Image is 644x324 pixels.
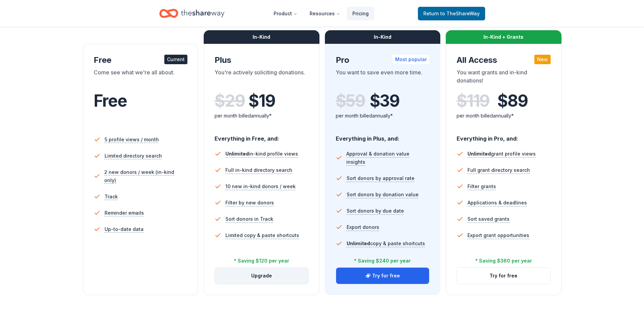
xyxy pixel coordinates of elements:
[225,182,296,191] span: 10 new in-kind donors / week
[457,268,550,284] button: Try for free
[94,91,127,111] span: Free
[104,168,187,184] span: 2 new donors / week (in-kind only)
[354,257,411,265] div: * Saving $240 per year
[392,55,429,64] div: Most popular
[475,257,532,265] div: * Saving $360 per year
[467,231,529,239] span: Export grant opportunities
[105,152,162,160] span: Limited directory search
[215,112,309,120] div: per month billed annually*
[225,215,273,223] span: Sort donors in Track
[105,225,144,233] span: Up-to-date data
[534,55,551,64] div: New
[446,30,562,44] div: In-Kind + Grants
[268,7,303,20] button: Product
[225,151,298,157] span: in-kind profile views
[467,151,491,157] span: Unlimited
[268,5,374,21] nav: Main
[418,7,485,20] a: Returnto TheShareWay
[457,112,551,120] div: per month billed annually*
[347,191,419,199] span: Sort donors by donation value
[225,166,292,174] span: Full in-kind directory search
[467,215,510,223] span: Sort saved grants
[336,268,429,284] button: Try for free
[467,182,496,191] span: Filter grants
[457,129,551,143] div: Everything in Pro, and:
[423,10,480,18] span: Return
[347,223,379,231] span: Export donors
[159,5,224,21] a: Home
[336,129,430,143] div: Everything in Plus, and:
[234,257,289,265] div: * Saving $120 per year
[204,30,319,44] div: In-Kind
[325,30,441,44] div: In-Kind
[249,91,275,110] span: $ 19
[336,112,430,120] div: per month billed annually*
[370,91,400,110] span: $ 39
[164,55,187,64] div: Current
[225,231,299,239] span: Limited copy & paste shortcuts
[215,129,309,143] div: Everything in Free, and:
[94,55,188,66] div: Free
[304,7,346,20] button: Resources
[347,7,374,20] a: Pricing
[347,207,404,215] span: Sort donors by due date
[497,91,528,110] span: $ 89
[457,55,551,66] div: All Access
[346,150,429,166] span: Approval & donation value insights
[105,193,118,201] span: Track
[467,166,530,174] span: Full grant directory search
[440,11,480,16] span: to TheShareWay
[347,240,370,246] span: Unlimited
[347,174,415,182] span: Sort donors by approval rate
[215,268,308,284] button: Upgrade
[347,240,425,246] span: copy & paste shortcuts
[457,68,551,87] div: You want grants and in-kind donations!
[225,151,249,157] span: Unlimited
[105,209,144,217] span: Reminder emails
[105,136,159,144] span: 5 profile views / month
[94,68,188,87] div: Come see what we're all about.
[336,55,430,66] div: Pro
[467,199,527,207] span: Applications & deadlines
[467,151,536,157] span: grant profile views
[336,68,430,87] div: You want to save even more time.
[225,199,274,207] span: Filter by new donors
[215,68,309,87] div: You're actively soliciting donations.
[215,55,309,66] div: Plus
